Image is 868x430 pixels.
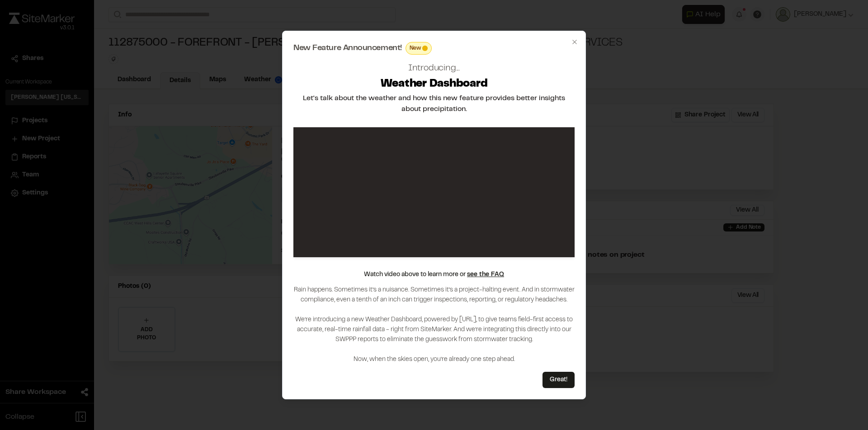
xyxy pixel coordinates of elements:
h2: Let's talk about the weather and how this new feature provides better insights about precipitation. [293,93,575,115]
span: New Feature Announcement! [293,44,402,52]
button: Great! [542,372,575,388]
p: Rain happens. Sometimes it’s a nuisance. Sometimes it’s a project-halting event. And in stormwate... [293,285,575,365]
div: This feature is brand new! Enjoy! [406,42,432,55]
p: Watch video above to learn more or [364,270,504,280]
span: This feature is brand new! Enjoy! [422,46,428,51]
span: New [410,44,421,52]
h2: Weather Dashboard [381,77,488,92]
h2: Introducing... [408,62,460,75]
a: see the FAQ [467,272,504,277]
